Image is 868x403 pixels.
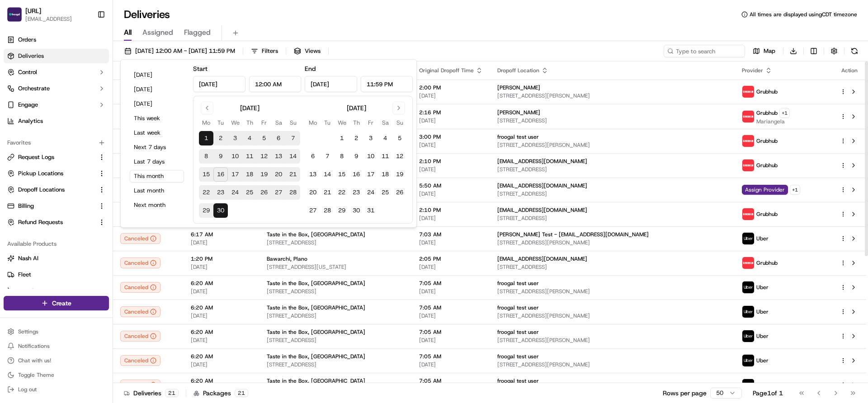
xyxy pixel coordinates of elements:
th: Saturday [378,118,392,127]
button: 4 [242,131,257,145]
span: [STREET_ADDRESS][PERSON_NAME] [497,288,727,295]
button: Canceled [120,355,160,366]
button: 22 [335,185,349,200]
button: This month [130,170,184,183]
button: 13 [306,167,320,182]
span: [STREET_ADDRESS] [267,337,405,344]
button: 11 [242,149,257,164]
button: Canceled [120,380,160,390]
label: End [305,65,316,73]
button: 15 [199,167,213,182]
span: [DATE] [191,361,252,368]
span: Map [764,47,775,55]
span: [DATE] [419,166,483,173]
button: Refund Requests [4,215,109,230]
button: 28 [286,185,300,200]
th: Thursday [242,118,257,127]
span: Orders [18,36,36,44]
span: Grubhub [756,162,778,169]
th: Sunday [392,118,407,127]
span: [DATE] [191,288,252,295]
img: 5e692f75ce7d37001a5d71f1 [742,208,754,220]
span: Analytics [18,117,43,125]
span: Taste in the Box, [GEOGRAPHIC_DATA] [267,377,365,384]
button: 6 [306,149,320,164]
th: Thursday [349,118,363,127]
span: [DATE] [419,288,483,295]
button: 14 [320,167,335,182]
button: 30 [213,203,228,218]
button: 21 [320,185,335,200]
span: [DATE] [419,215,483,222]
button: 6 [271,131,286,145]
button: 20 [306,185,320,200]
span: 6:20 AM [191,353,252,360]
label: Start [193,65,208,73]
h1: Deliveries [124,7,170,22]
button: 4 [378,131,392,145]
span: [DATE] [419,141,483,149]
span: [STREET_ADDRESS][PERSON_NAME] [497,141,727,149]
button: Billing [4,199,109,213]
img: uber-new-logo.jpeg [742,281,754,293]
a: 📗Knowledge Base [5,127,73,144]
th: Friday [257,118,271,127]
span: Views [305,47,321,55]
a: Dropoff Locations [7,186,94,194]
span: Bawarchi, Plano [267,255,307,262]
span: [EMAIL_ADDRESS][DOMAIN_NAME] [497,206,587,214]
span: [PERSON_NAME] [497,84,540,91]
span: [STREET_ADDRESS][PERSON_NAME] [497,312,727,319]
button: 25 [242,185,257,200]
span: froogal test user [497,304,539,311]
span: [DATE] [191,312,252,319]
button: 2 [213,131,228,145]
span: Knowledge Base [18,131,69,140]
button: 15 [335,167,349,182]
img: Nash [9,9,27,27]
span: 2:10 PM [419,206,483,214]
img: 5e692f75ce7d37001a5d71f1 [742,135,754,147]
span: Uber [756,308,769,315]
img: 5e692f75ce7d37001a5d71f1 [742,159,754,171]
button: Map [749,45,779,57]
span: Original Dropoff Time [419,67,474,74]
span: Dropoff Location [497,67,539,74]
span: Log out [18,386,37,393]
button: 12 [257,149,271,164]
button: 28 [320,203,335,218]
span: froogal test user [497,280,539,287]
span: Uber [756,333,769,340]
span: Settings [18,328,38,335]
span: [DATE] 12:00 AM - [DATE] 11:59 PM [135,47,235,55]
span: Create [52,299,71,308]
a: 💻API Documentation [73,127,149,144]
button: Create [4,296,109,310]
button: Go to next month [392,102,405,114]
div: Action [840,67,859,74]
input: Date [193,76,245,92]
span: [STREET_ADDRESS][US_STATE] [267,263,405,271]
span: [URL] [25,6,41,15]
span: Deliveries [18,52,44,60]
button: Views [290,45,325,57]
a: Powered byPylon [64,153,109,160]
span: Assign Provider [742,185,788,195]
span: Billing [18,202,34,210]
span: 2:16 PM [419,109,483,116]
a: Analytics [4,114,109,128]
button: 17 [228,167,242,182]
button: 9 [213,149,228,164]
button: 20 [271,167,286,182]
span: Refund Requests [18,218,63,226]
button: 9 [349,149,363,164]
span: 6:20 AM [191,377,252,384]
button: 18 [242,167,257,182]
button: Request Logs [4,150,109,164]
button: Next 7 days [130,141,184,154]
button: 19 [392,167,407,182]
button: +1 [790,185,800,195]
span: [DATE] [419,117,483,124]
a: Fleet [7,271,105,279]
